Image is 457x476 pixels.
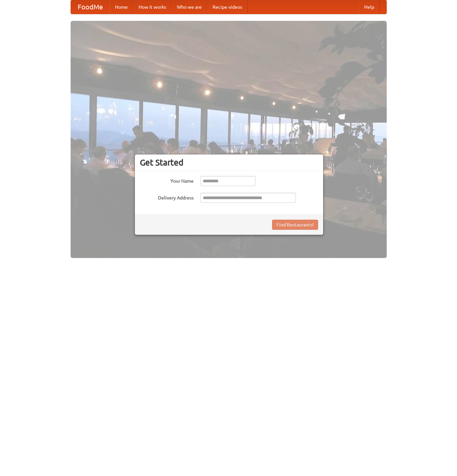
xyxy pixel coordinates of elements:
[110,0,133,14] a: Home
[140,157,318,168] h3: Get Started
[140,193,194,201] label: Delivery Address
[359,0,380,14] a: Help
[172,0,207,14] a: Who we are
[207,0,247,14] a: Recipe videos
[140,176,194,184] label: Your Name
[272,220,318,230] button: Find Restaurants!
[133,0,172,14] a: How it works
[71,0,110,14] a: FoodMe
